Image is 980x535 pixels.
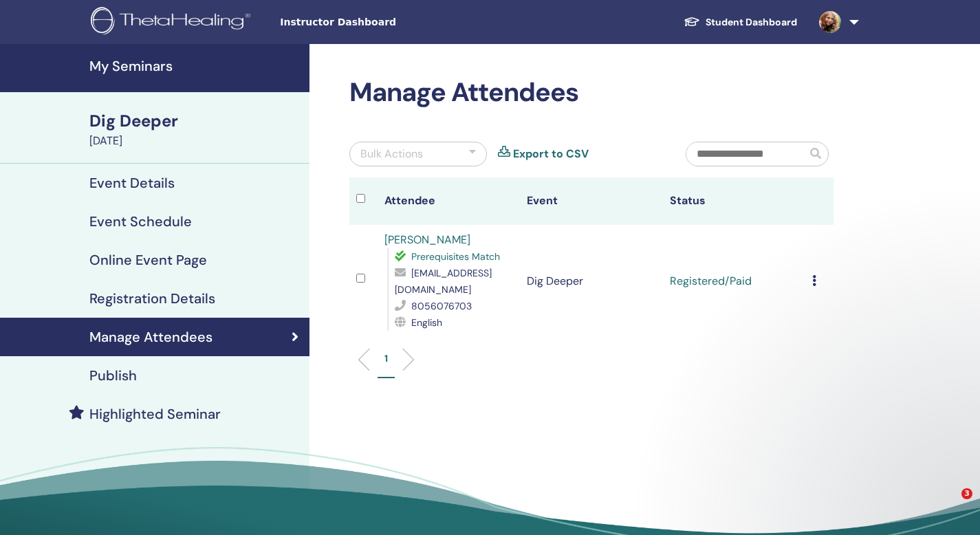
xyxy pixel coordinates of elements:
[81,109,309,149] a: Dig Deeper[DATE]
[89,175,175,191] h4: Event Details
[520,225,662,338] td: Dig Deeper
[89,109,301,133] div: Dig Deeper
[89,133,301,149] div: [DATE]
[89,290,215,307] h4: Registration Details
[961,488,972,499] span: 3
[663,177,805,225] th: Status
[89,213,192,230] h4: Event Schedule
[933,488,966,521] iframe: Intercom live chat
[411,250,500,263] span: Prerequisites Match
[411,316,442,329] span: English
[513,146,589,162] a: Export to CSV
[89,367,137,384] h4: Publish
[89,252,207,268] h4: Online Event Page
[360,146,423,162] div: Bulk Actions
[384,232,470,247] a: [PERSON_NAME]
[280,15,486,30] span: Instructor Dashboard
[378,177,520,225] th: Attendee
[395,267,492,296] span: [EMAIL_ADDRESS][DOMAIN_NAME]
[411,300,472,312] span: 8056076703
[384,351,388,366] p: 1
[673,10,808,35] a: Student Dashboard
[89,58,301,74] h4: My Seminars
[89,329,213,345] h4: Manage Attendees
[91,7,255,38] img: logo.png
[89,406,221,422] h4: Highlighted Seminar
[520,177,662,225] th: Event
[684,16,700,28] img: graduation-cap-white.svg
[819,11,841,33] img: default.jpg
[349,77,834,109] h2: Manage Attendees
